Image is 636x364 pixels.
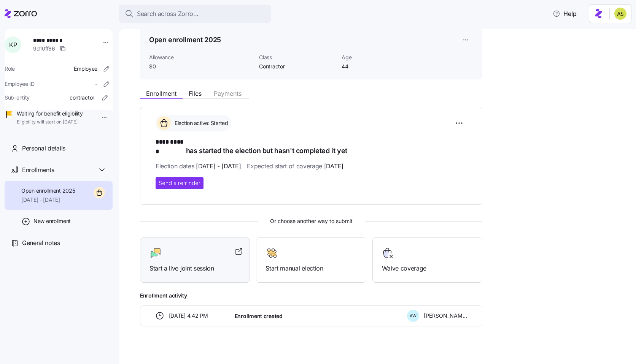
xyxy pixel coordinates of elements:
span: Enrollments [22,165,54,175]
span: Enrollment created [235,312,283,320]
span: Contractor [259,63,335,70]
span: A W [410,314,417,318]
span: Age [342,54,418,61]
span: - [95,80,97,88]
span: Waive coverage [382,264,473,273]
button: Help [547,6,583,21]
span: [DATE] 4:42 PM [169,312,208,320]
img: 2a591ca43c48773f1b6ab43d7a2c8ce9 [614,8,626,20]
span: Election dates [156,161,241,171]
span: Enrollment activity [140,292,482,299]
span: General notes [22,238,60,248]
h1: Open enrollment 2025 [149,35,221,44]
span: contractor [70,94,94,101]
span: Search across Zorro... [137,9,199,19]
span: Personal details [22,144,65,153]
span: Start a live joint session [149,264,240,273]
span: Expected start of coverage [247,161,343,171]
button: Search across Zorro... [119,5,271,23]
button: Send a reminder [156,177,204,189]
span: [DATE] - [DATE] [196,161,241,171]
span: K P [9,42,17,48]
h1: has started the election but hasn't completed it yet [156,138,467,155]
span: Role [5,65,15,73]
span: Eligibility will start on [DATE] [17,119,83,125]
span: Allowance [149,54,253,61]
span: $0 [149,63,253,70]
span: Waiting for benefit eligibility [17,110,83,117]
span: Class [259,54,335,61]
span: Payments [214,90,242,97]
span: Employee [74,65,97,73]
span: Or choose another way to submit [140,217,482,225]
span: 44 [342,63,418,70]
span: Start manual election [266,264,356,273]
span: Election active: Started [172,119,228,127]
span: [DATE] [324,161,343,171]
span: Send a reminder [159,179,200,187]
span: 9d10ff86 [33,45,55,52]
span: Open enrollment 2025 [21,187,75,195]
span: Sub-entity [5,94,30,101]
span: [DATE] - [DATE] [21,196,75,204]
span: Enrollment [146,90,176,97]
span: [PERSON_NAME] [424,312,467,320]
span: Help [553,9,577,18]
span: Employee ID [5,80,35,88]
span: Files [189,90,202,97]
span: New enrollment [33,217,71,225]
